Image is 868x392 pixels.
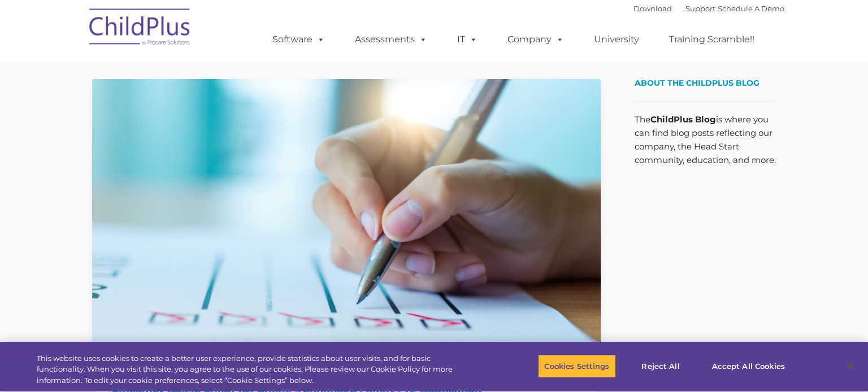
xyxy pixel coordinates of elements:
[633,4,672,13] a: Download
[658,28,766,51] a: Training Scramble!!
[837,354,862,378] button: Close
[633,4,784,13] font: |
[37,353,478,386] div: This website uses cookies to create a better user experience, provide statistics about user visit...
[626,354,696,378] button: Reject All
[92,79,601,364] img: Efficiency Boost: ChildPlus Online's Enhanced Family Pre-Application Process - Streamlining Appli...
[84,1,197,57] img: ChildPlus by Procare Solutions
[635,113,776,167] p: The is where you can find blog posts reflecting our company, the Head Start community, education,...
[344,28,439,51] a: Assessments
[635,78,759,88] span: About the ChildPlus Blog
[583,28,650,51] a: University
[685,4,715,13] a: Support
[706,354,791,378] button: Accept All Cookies
[650,114,716,125] strong: ChildPlus Blog
[718,4,784,13] a: Schedule A Demo
[261,28,336,51] a: Software
[496,28,575,51] a: Company
[446,28,489,51] a: IT
[538,354,615,378] button: Cookies Settings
